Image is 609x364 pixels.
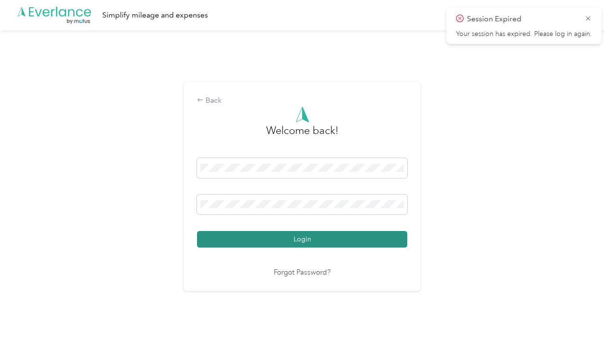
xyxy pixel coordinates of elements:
[197,95,407,107] div: Back
[456,30,592,38] p: Your session has expired. Please log in again.
[266,123,339,148] h3: greeting
[274,267,331,278] a: Forgot Password?
[102,9,208,21] div: Simplify mileage and expenses
[467,13,578,25] p: Session Expired
[197,231,407,248] button: Login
